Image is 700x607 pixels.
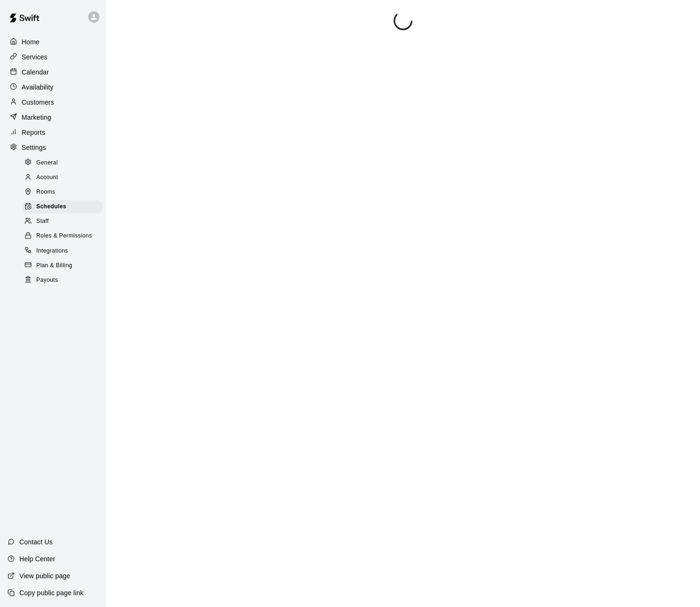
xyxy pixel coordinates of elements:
div: Roles & Permissions [23,230,102,243]
span: Account [36,173,58,182]
span: Staff [36,217,49,226]
a: Integrations [23,244,106,258]
a: General [23,156,106,170]
a: Plan & Billing [23,258,106,273]
p: Reports [22,128,45,137]
a: Calendar [8,65,99,79]
div: Rooms [23,186,102,199]
span: General [36,158,58,168]
a: Services [8,50,99,64]
p: Calendar [22,67,49,77]
p: Marketing [22,113,51,122]
span: Integrations [36,246,68,256]
p: Services [22,52,48,62]
span: Payouts [36,276,58,285]
a: Schedules [23,200,106,214]
p: Home [22,37,40,47]
div: General [23,156,102,170]
p: Settings [22,143,46,152]
span: Roles & Permissions [36,231,92,241]
a: Reports [8,125,99,139]
a: Account [23,170,106,185]
a: Payouts [23,273,106,287]
span: Plan & Billing [36,261,72,271]
a: Roles & Permissions [23,229,106,244]
a: Rooms [23,185,106,200]
p: View public page [19,571,70,581]
p: Copy public page link [19,588,83,598]
a: Marketing [8,110,99,124]
div: Account [23,171,102,184]
p: Availability [22,82,54,92]
div: Schedules [23,200,102,213]
div: Plan & Billing [23,259,102,272]
p: Customers [22,98,54,107]
a: Customers [8,95,99,109]
div: Integrations [23,245,102,258]
div: Payouts [23,274,102,287]
div: Staff [23,215,102,228]
span: Schedules [36,202,66,212]
a: Home [8,35,99,49]
p: Contact Us [19,537,53,547]
a: Settings [8,140,99,155]
p: Help Center [19,554,55,564]
span: Rooms [36,188,55,197]
a: Availability [8,80,99,94]
a: Staff [23,214,106,229]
